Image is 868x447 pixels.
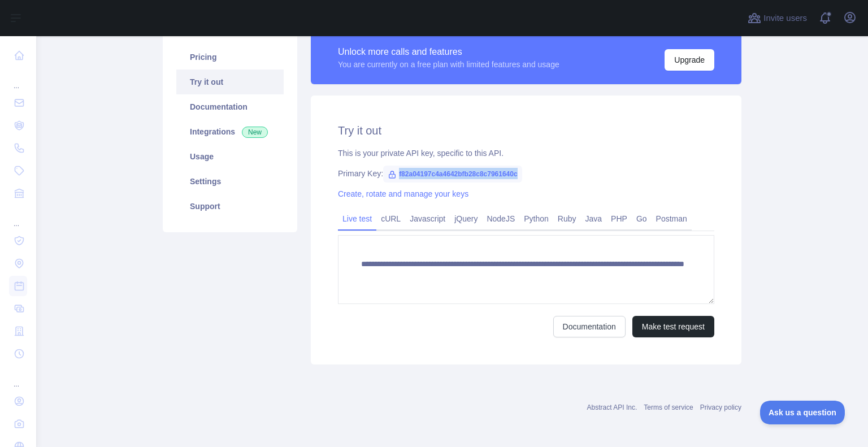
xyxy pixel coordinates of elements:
a: Postman [652,210,692,228]
a: Integrations New [176,119,284,144]
span: New [242,127,268,138]
a: Live test [338,210,376,228]
a: Settings [176,169,284,194]
a: Python [519,210,553,228]
a: jQuery [450,210,482,228]
button: Invite users [745,9,809,27]
div: You are currently on a free plan with limited features and usage [338,59,559,70]
span: f82a04197c4a4642bfb28c8c7961640c [383,166,522,183]
a: Pricing [176,45,284,70]
a: PHP [606,210,632,228]
a: Try it out [176,70,284,94]
a: Go [632,210,652,228]
iframe: Toggle Customer Support [760,401,845,424]
a: Privacy policy [700,403,741,411]
button: Upgrade [665,49,714,71]
button: Make test request [632,316,714,337]
div: This is your private API key, specific to this API. [338,147,714,159]
a: Java [581,210,607,228]
h2: Try it out [338,123,714,138]
div: ... [9,68,27,90]
a: Documentation [553,316,626,337]
a: Abstract API Inc. [587,403,637,411]
a: Terms of service [644,403,693,411]
div: Unlock more calls and features [338,45,559,59]
a: Javascript [405,210,450,228]
a: Ruby [553,210,581,228]
div: Primary Key: [338,168,714,179]
a: cURL [376,210,405,228]
div: ... [9,366,27,389]
a: NodeJS [482,210,519,228]
a: Support [176,194,284,219]
a: Create, rotate and manage your keys [338,189,468,198]
a: Usage [176,144,284,169]
a: Documentation [176,94,284,119]
div: ... [9,206,27,228]
span: Invite users [763,12,807,25]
